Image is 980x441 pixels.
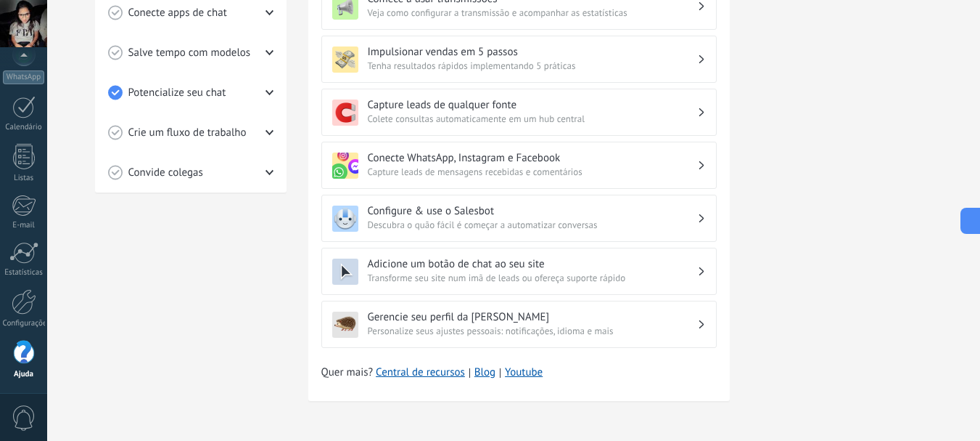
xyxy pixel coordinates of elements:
div: Calendário [3,123,45,132]
span: Quer mais? [321,365,543,380]
h3: Impulsionar vendas em 5 passos [368,45,697,59]
a: Youtube [505,365,543,379]
span: Crie um fluxo de trabalho [128,126,247,140]
span: Tenha resultados rápidos implementando 5 práticas [368,59,697,73]
div: Listas [3,174,45,183]
span: Capture leads de mensagens recebidas e comentários [368,165,697,179]
h3: Adicione um botão de chat ao seu site [368,257,697,271]
span: Salve tempo com modelos [128,46,251,60]
div: E-mail [3,221,45,230]
a: Central de recursos [376,365,465,380]
span: Colete consultas automaticamente em um hub central [368,112,697,126]
span: Convide colegas [128,166,203,180]
span: Personalize seus ajustes pessoais: notificações, idioma e mais [368,324,697,339]
div: Ajuda [3,370,45,379]
h3: Gerencie seu perfil da [PERSON_NAME] [368,310,697,324]
span: Veja como configurar a transmissão e acompanhar as estatísticas [368,6,697,20]
a: Blog [474,365,495,380]
div: WhatsApp [3,70,44,84]
span: Conecte apps de chat [128,6,227,20]
span: Transforme seu site num imã de leads ou ofereça suporte rápido [368,271,697,286]
div: Estatísticas [3,268,45,278]
h3: Capture leads de qualquer fonte [368,98,697,112]
span: Potencialize seu chat [128,86,226,100]
h3: Conecte WhatsApp, Instagram e Facebook [368,151,697,165]
span: Descubra o quão fácil é começar a automatizar conversas [368,218,697,232]
div: Configurações [3,319,45,328]
h3: Configure & use o Salesbot [368,204,697,218]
